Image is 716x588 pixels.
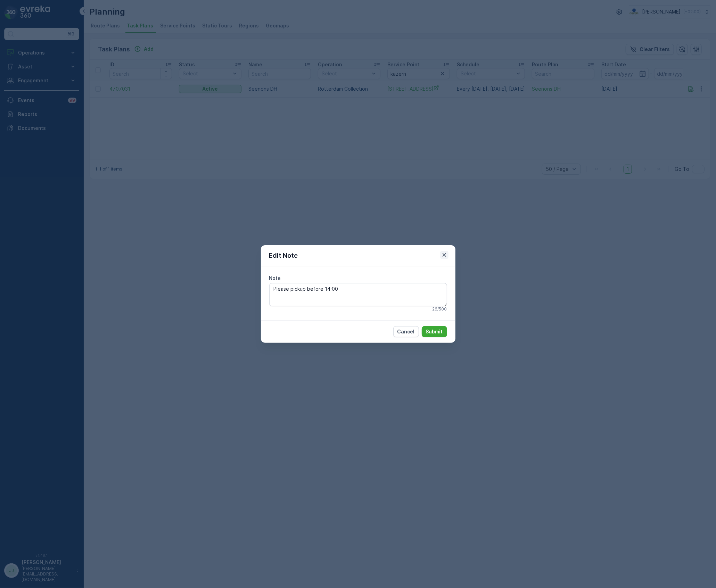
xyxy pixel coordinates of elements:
p: 26 / 500 [433,306,447,312]
p: Submit [426,328,443,335]
button: Submit [422,326,447,337]
p: Cancel [397,328,415,335]
p: Edit Note [269,251,298,260]
button: Cancel [393,326,419,337]
label: Note [269,275,281,281]
textarea: Please pickup before 14:00 [269,283,447,306]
